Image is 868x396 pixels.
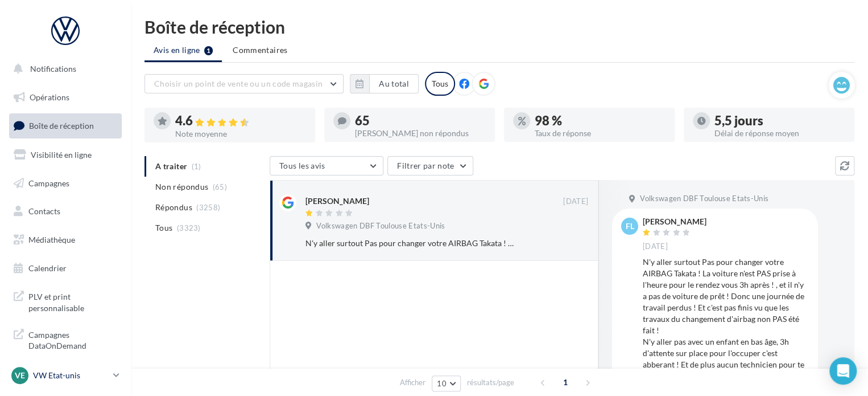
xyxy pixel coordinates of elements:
[535,129,666,137] div: Taux de réponse
[387,156,473,175] button: Filtrer par note
[7,228,124,252] a: Médiathèque
[29,121,94,130] span: Boîte de réception
[28,206,60,216] span: Contacts
[7,143,124,167] a: Visibilité en ligne
[144,18,854,35] div: Boîte de réception
[626,221,634,232] span: FL
[213,182,227,191] span: (65)
[7,284,124,318] a: PLV et print personnalisable
[28,327,117,352] span: Campagnes DataOnDemand
[279,161,325,170] span: Tous les avis
[467,377,514,388] span: résultats/page
[643,242,668,252] span: [DATE]
[30,64,76,74] span: Notifications
[400,377,425,388] span: Afficher
[305,238,514,249] div: N'y aller surtout Pas pour changer votre AIRBAG Takata ! La voiture n'est PAS prise à l'heure pou...
[30,92,69,102] span: Opérations
[556,373,574,391] span: 1
[355,115,486,127] div: 65
[28,289,117,313] span: PLV et print personnalisable
[305,195,369,207] div: [PERSON_NAME]
[369,74,419,93] button: Au total
[714,115,845,127] div: 5,5 jours
[7,322,124,356] a: Campagnes DataOnDemand
[316,221,445,231] span: Volkswagen DBF Toulouse Etats-Unis
[7,172,124,195] a: Campagnes
[437,379,447,388] span: 10
[175,130,306,138] div: Note moyenne
[432,375,461,391] button: 10
[563,197,588,207] span: [DATE]
[175,115,306,128] div: 4.6
[233,45,287,55] span: Commentaires
[28,235,75,244] span: Médiathèque
[640,194,768,204] span: Volkswagen DBF Toulouse Etats-Unis
[155,222,172,234] span: Tous
[714,129,845,137] div: Délai de réponse moyen
[177,223,201,232] span: (3323)
[535,115,666,127] div: 98 %
[196,203,220,212] span: (3258)
[155,181,208,193] span: Non répondus
[28,263,67,273] span: Calendrier
[33,370,109,381] p: VW Etat-unis
[270,156,383,175] button: Tous les avis
[7,57,119,81] button: Notifications
[144,74,344,93] button: Choisir un point de vente ou un code magasin
[9,365,122,386] a: VE VW Etat-unis
[7,199,124,223] a: Contacts
[154,79,323,88] span: Choisir un point de vente ou un code magasin
[7,256,124,280] a: Calendrier
[355,129,486,137] div: [PERSON_NAME] non répondus
[31,150,92,160] span: Visibilité en ligne
[7,85,124,109] a: Opérations
[155,202,192,213] span: Répondus
[7,113,124,138] a: Boîte de réception
[28,178,69,187] span: Campagnes
[829,357,857,385] div: Open Intercom Messenger
[425,72,455,96] div: Tous
[350,74,419,93] button: Au total
[15,370,25,381] span: VE
[643,218,706,226] div: [PERSON_NAME]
